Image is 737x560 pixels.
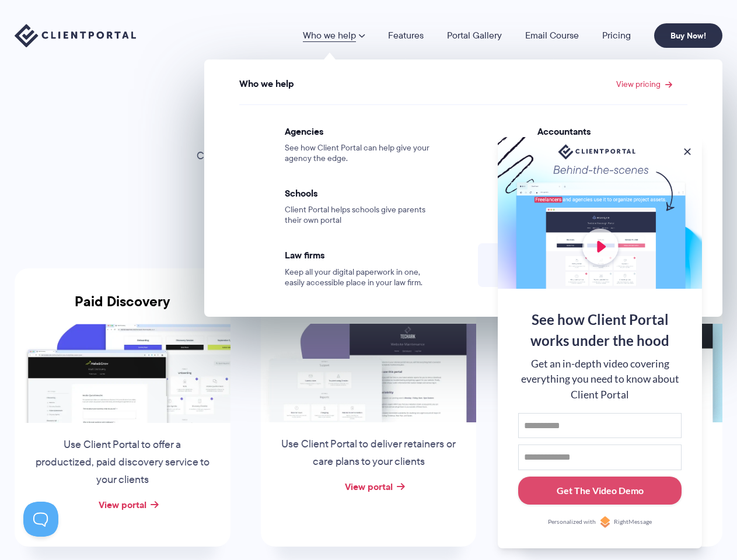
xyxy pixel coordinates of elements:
[285,187,435,199] span: Schools
[211,93,716,300] ul: View pricing
[537,125,687,137] span: Accountants
[388,31,424,40] a: Features
[478,243,701,287] a: See all our use cases
[285,267,435,288] span: Keep all your digital paperwork in one, easily accessible place in your law firm.
[99,498,146,512] a: View portal
[23,502,58,537] iframe: Toggle Customer Support
[280,436,457,471] p: Use Client Portal to deliver retainers or care plans to your clients
[525,31,579,40] a: Email Course
[602,31,631,40] a: Pricing
[285,205,435,226] span: Client Portal helps schools give parents their own portal
[518,356,682,402] div: Get an in-depth video covering everything you need to know about Client Portal
[34,436,211,489] p: Use Client Portal to offer a productized, paid discovery service to your clients
[173,148,564,183] p: Check out some of our example portals and get inspired for how you can use Client Portal in your ...
[548,517,596,527] span: Personalized with
[654,23,722,48] a: Buy Now!
[447,31,502,40] a: Portal Gallery
[285,125,435,137] span: Agencies
[173,110,564,141] h1: Client Portal Inspiration
[614,517,652,527] span: RightMessage
[599,516,611,528] img: Personalized with RightMessage
[239,79,294,89] span: Who we help
[518,309,682,351] div: See how Client Portal works under the hood
[285,249,435,261] span: Law firms
[616,80,672,88] a: View pricing
[303,31,365,40] a: Who we help
[557,484,644,498] div: Get The Video Demo
[204,60,722,317] ul: Who we help
[345,480,393,494] a: View portal
[518,477,682,505] button: Get The Video Demo
[518,516,682,528] a: Personalized withRightMessage
[285,143,435,164] span: See how Client Portal can help give your agency the edge.
[15,293,230,324] h3: Paid Discovery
